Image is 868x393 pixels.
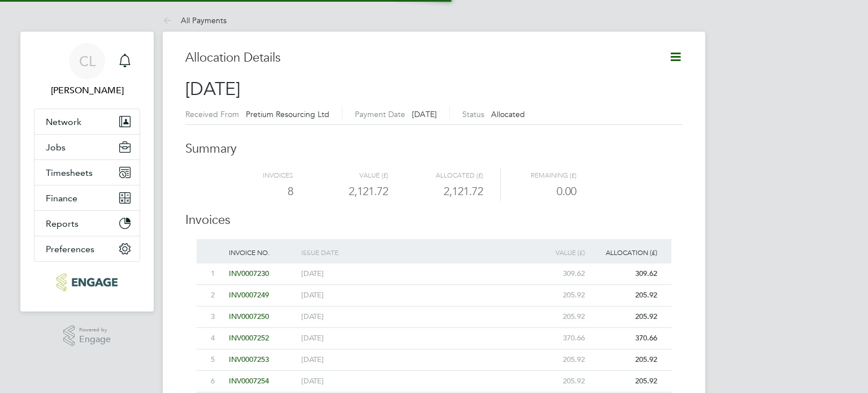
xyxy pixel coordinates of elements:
a: CL[PERSON_NAME] [34,43,140,97]
div: 5 [208,349,226,370]
div: 3 [208,306,226,327]
span: INV0007254 [229,376,269,386]
div: Invoice No. [226,239,298,265]
button: Preferences [34,236,140,261]
h3: Allocation Details [185,50,660,66]
div: 205.92 [515,306,588,327]
div: Allocation (£) [588,239,660,265]
div: 309.62 [515,264,588,284]
div: 2 [208,285,226,306]
span: INV0007230 [229,269,269,278]
div: 1 [208,264,226,284]
div: 370.66 [515,328,588,349]
a: Go to home page [34,273,140,291]
div: 205.92 [515,285,588,306]
div: 205.92 [588,285,660,306]
div: 205.92 [588,306,660,327]
span: Network [46,116,81,127]
div: [DATE] [298,328,515,349]
label: Received From [185,109,239,119]
span: CL [79,54,96,68]
span: Reports [46,218,79,229]
div: 205.92 [515,371,588,392]
div: Value (£) [515,239,588,265]
div: Invoices [198,169,293,182]
button: Network [34,109,140,134]
div: 2,121.72 [388,182,483,201]
div: [DATE] [298,264,515,284]
span: [DATE] [412,109,437,119]
div: Remaining (£) [500,169,576,182]
div: Allocated (£) [388,169,483,182]
button: Jobs [34,135,140,159]
div: 370.66 [588,328,660,349]
nav: Main navigation [20,32,154,312]
button: Timesheets [34,160,140,185]
span: Preferences [46,244,94,254]
a: Powered byEngage [63,325,111,347]
img: centralrs-logo-retina.png [57,273,117,291]
span: INV0007253 [229,355,269,364]
div: 0.00 [500,182,576,201]
div: 205.92 [588,349,660,370]
button: Finance [34,185,140,210]
span: Pretium Resourcing Ltd [246,109,329,119]
label: Status [462,109,484,119]
div: 205.92 [588,371,660,392]
span: Chloe Lord [34,84,140,97]
div: 8 [198,182,293,201]
span: [DATE] [185,78,240,100]
div: 6 [208,371,226,392]
div: 4 [208,328,226,349]
span: Finance [46,193,77,204]
span: allocated [491,109,525,119]
div: [DATE] [298,349,515,370]
span: Powered by [79,325,111,335]
span: Timesheets [46,167,93,178]
div: Value (£) [293,169,388,182]
div: [DATE] [298,306,515,327]
span: INV0007250 [229,312,269,321]
div: 309.62 [588,264,660,284]
h3: Invoices [185,201,683,228]
div: [DATE] [298,371,515,392]
h3: Summary [185,129,683,157]
span: Engage [79,335,111,344]
div: Issue Date [298,239,515,265]
span: INV0007252 [229,333,269,343]
div: [DATE] [298,285,515,306]
a: All Payments [163,15,227,25]
div: 205.92 [515,349,588,370]
span: INV0007249 [229,290,269,300]
div: 2,121.72 [293,182,388,201]
label: Payment Date [355,109,405,119]
button: Reports [34,211,140,236]
span: Jobs [46,142,66,153]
